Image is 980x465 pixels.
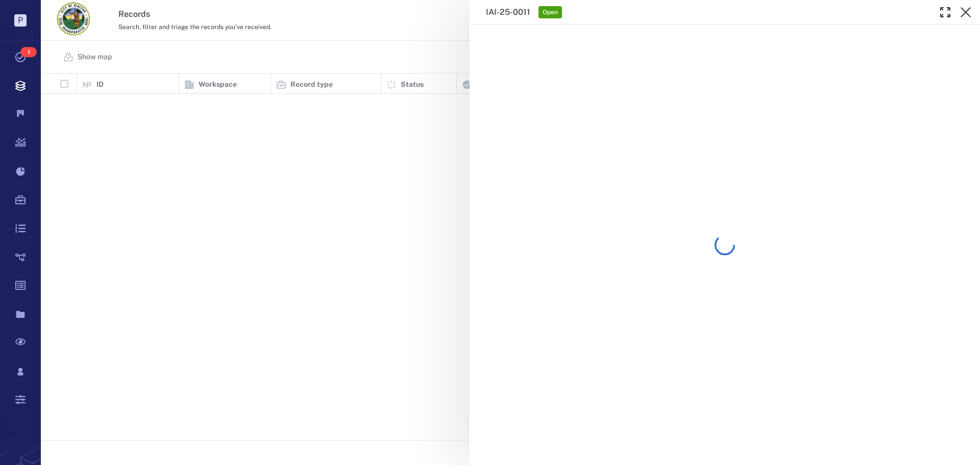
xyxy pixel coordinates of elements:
span: 1 [20,47,37,57]
p: P [14,14,27,27]
button: Toggle Fullscreen [935,2,955,22]
h3: IAI-25-0011 [486,6,530,18]
button: Close [955,2,976,22]
span: Open [541,8,560,17]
